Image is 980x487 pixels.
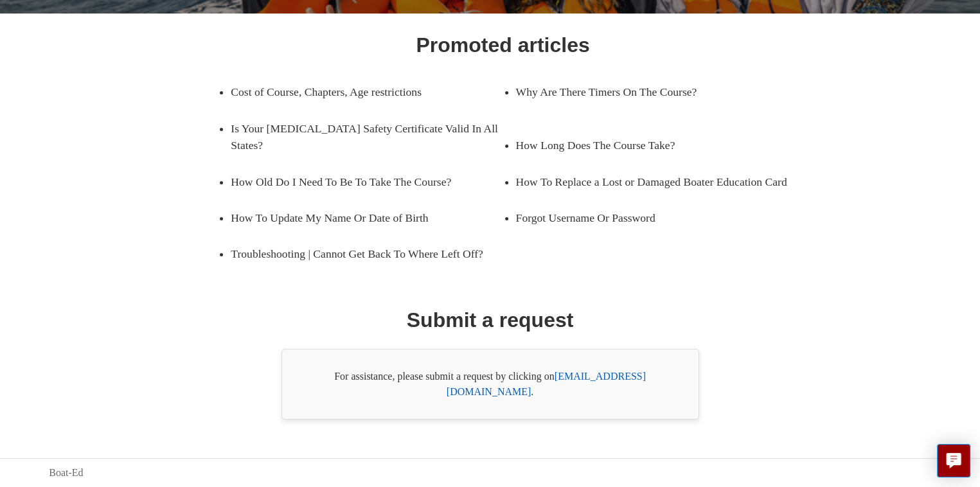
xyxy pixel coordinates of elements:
[231,111,503,164] a: Is Your [MEDICAL_DATA] Safety Certificate Valid In All States?
[231,200,483,236] a: How To Update My Name Or Date of Birth
[407,305,574,335] h1: Submit a request
[516,74,769,110] a: Why Are There Timers On The Course?
[516,127,769,163] a: How Long Does The Course Take?
[231,164,483,200] a: How Old Do I Need To Be To Take The Course?
[49,465,83,481] a: Boat-Ed
[516,164,788,200] a: How To Replace a Lost or Damaged Boater Education Card
[231,236,503,272] a: Troubleshooting | Cannot Get Back To Where Left Off?
[231,74,483,110] a: Cost of Course, Chapters, Age restrictions
[937,444,970,477] button: Live chat
[516,200,769,236] a: Forgot Username Or Password
[281,349,699,420] div: For assistance, please submit a request by clicking on .
[416,30,589,60] h1: Promoted articles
